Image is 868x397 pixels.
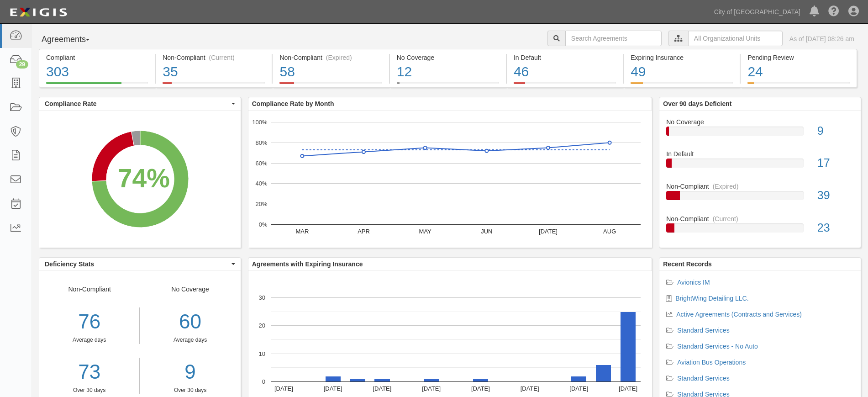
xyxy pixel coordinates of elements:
[676,311,802,318] a: Active Agreements (Contracts and Services)
[789,34,854,43] div: As of [DATE] 08:26 am
[39,285,140,394] div: Non-Compliant
[514,62,616,82] div: 46
[810,187,861,204] div: 39
[663,260,712,268] b: Recent Records
[659,214,861,223] div: Non-Compliant
[471,385,490,392] text: [DATE]
[147,386,233,394] div: Over 30 days
[397,53,499,62] div: No Coverage
[262,378,265,385] text: 0
[514,53,616,62] div: In Default
[147,307,233,336] div: 60
[45,259,229,269] span: Deficiency Stats
[713,182,739,191] div: (Expired)
[46,62,148,82] div: 303
[507,82,623,89] a: In Default46
[713,214,738,223] div: (Current)
[39,97,241,110] button: Compliance Rate
[255,139,267,146] text: 80%
[255,159,267,166] text: 60%
[326,53,352,62] div: (Expired)
[677,279,710,286] a: Avionics IM
[569,385,588,392] text: [DATE]
[39,82,155,89] a: Compliant303
[39,31,107,49] button: Agreements
[255,180,267,187] text: 40%
[163,62,265,82] div: 35
[248,111,652,248] svg: A chart.
[45,99,229,108] span: Compliance Rate
[747,62,849,82] div: 24
[147,336,233,344] div: Average days
[255,201,267,207] text: 20%
[7,4,70,21] img: logo-5460c22ac91f19d4615b14bd174203de0afe785f0fc80cf4dbbc73dc1793850b.png
[140,285,240,394] div: No Coverage
[252,119,268,126] text: 100%
[46,53,148,62] div: Compliant
[419,228,431,235] text: MAY
[258,294,265,301] text: 30
[258,322,265,329] text: 20
[422,385,441,392] text: [DATE]
[810,220,861,236] div: 23
[156,82,272,89] a: Non-Compliant(Current)35
[258,221,267,228] text: 0%
[677,375,729,382] a: Standard Services
[659,149,861,159] div: In Default
[274,385,293,392] text: [DATE]
[810,123,861,139] div: 9
[252,260,363,268] b: Agreements with Expiring Insurance
[397,62,499,82] div: 12
[39,307,139,336] div: 76
[390,82,506,89] a: No Coverage12
[666,214,854,240] a: Non-Compliant(Current)23
[163,53,265,62] div: Non-Compliant (Current)
[677,327,729,334] a: Standard Services
[631,62,733,82] div: 49
[663,100,731,107] b: Over 90 days Deficient
[539,228,558,235] text: [DATE]
[631,53,733,62] div: Expiring Insurance
[39,111,241,248] svg: A chart.
[659,117,861,127] div: No Coverage
[16,60,28,69] div: 29
[358,228,370,235] text: APR
[659,182,861,191] div: Non-Compliant
[39,358,139,386] a: 73
[666,117,854,150] a: No Coverage9
[624,82,740,89] a: Expiring Insurance49
[39,336,139,344] div: Average days
[565,31,662,46] input: Search Agreements
[828,6,839,17] i: Help Center - Complianz
[209,53,235,62] div: (Current)
[603,228,616,235] text: AUG
[252,100,334,107] b: Compliance Rate by Month
[710,3,805,21] a: City of [GEOGRAPHIC_DATA]
[273,82,389,89] a: Non-Compliant(Expired)58
[373,385,391,392] text: [DATE]
[279,62,382,82] div: 58
[675,295,748,302] a: BrightWing Detailing LLC.
[39,386,139,394] div: Over 30 days
[688,31,783,46] input: All Organizational Units
[279,53,382,62] div: Non-Compliant (Expired)
[810,155,861,171] div: 17
[39,258,241,270] button: Deficiency Stats
[741,82,857,89] a: Pending Review24
[323,385,342,392] text: [DATE]
[747,53,849,62] div: Pending Review
[147,358,233,386] a: 9
[258,350,265,357] text: 10
[520,385,539,392] text: [DATE]
[118,160,170,197] div: 74%
[481,228,492,235] text: JUN
[677,359,746,366] a: Aviation Bus Operations
[295,228,309,235] text: MAR
[677,343,758,350] a: Standard Services - No Auto
[666,182,854,214] a: Non-Compliant(Expired)39
[619,385,637,392] text: [DATE]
